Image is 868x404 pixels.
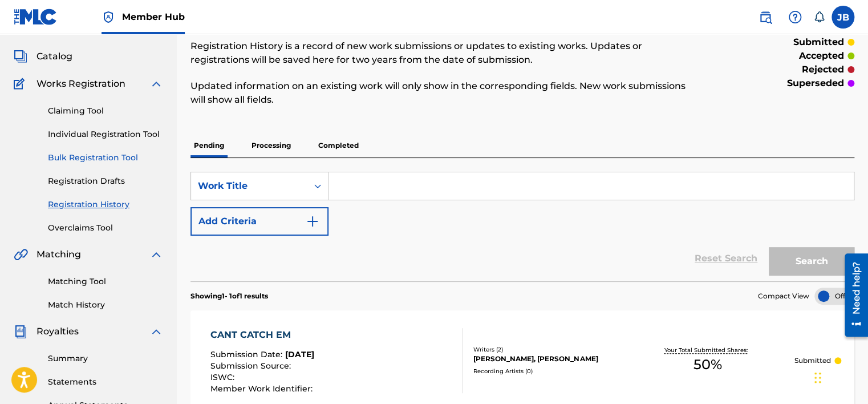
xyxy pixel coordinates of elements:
div: Recording Artists ( 0 ) [473,367,620,375]
span: Member Work Identifier : [210,383,315,394]
div: Drag [814,361,821,395]
button: Add Criteria [190,207,328,236]
div: [PERSON_NAME], [PERSON_NAME] [473,354,620,364]
span: Matching [36,248,81,261]
span: ISWC : [210,372,237,382]
span: [DATE] [285,349,314,359]
p: Completed [315,134,362,157]
p: superseded [787,76,844,90]
span: Submission Source : [210,361,294,371]
p: submitted [793,35,844,49]
img: expand [149,248,163,261]
iframe: Chat Widget [811,349,868,404]
p: Submitted [794,355,831,366]
a: CatalogCatalog [14,50,72,63]
p: Registration History is a record of new work submissions or updates to existing works. Updates or... [190,39,701,67]
img: 9d2ae6d4665cec9f34b9.svg [306,215,319,228]
a: Matching Tool [48,276,163,288]
img: Top Rightsholder [102,10,115,24]
a: Overclaims Tool [48,222,163,234]
img: Catalog [14,50,27,63]
p: Processing [248,134,294,157]
span: Compact View [758,291,809,301]
iframe: Resource Center [836,249,868,341]
img: search [759,10,772,24]
img: Royalties [14,325,27,338]
span: Member Hub [122,10,185,23]
img: expand [149,325,163,338]
div: Notifications [813,11,825,23]
span: Submission Date : [210,349,285,359]
a: Registration History [48,199,163,211]
div: Work Title [198,179,301,193]
p: Showing 1 - 1 of 1 results [190,291,268,301]
span: Royalties [36,325,79,338]
p: Pending [190,134,228,157]
div: Writers ( 2 ) [473,345,620,354]
span: Catalog [36,50,72,63]
a: Match History [48,299,163,311]
a: Claiming Tool [48,105,163,117]
a: Individual Registration Tool [48,128,163,140]
p: rejected [802,63,844,76]
a: SummarySummary [14,22,83,36]
form: Search Form [190,172,854,281]
a: Summary [48,353,163,365]
a: Statements [48,376,163,388]
span: Works Registration [36,77,125,91]
p: accepted [799,49,844,63]
img: Works Registration [14,77,29,91]
a: Bulk Registration Tool [48,152,163,164]
p: Updated information on an existing work will only show in the corresponding fields. New work subm... [190,79,701,107]
div: CANT CATCH EM [210,328,315,342]
img: help [788,10,802,24]
a: Registration Drafts [48,175,163,187]
img: expand [149,77,163,91]
img: MLC Logo [14,9,58,25]
a: Public Search [754,6,777,29]
div: User Menu [832,6,854,29]
img: Matching [14,248,28,261]
div: Help [784,6,806,29]
p: Your Total Submitted Shares: [664,346,751,354]
span: 50 % [693,354,721,375]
